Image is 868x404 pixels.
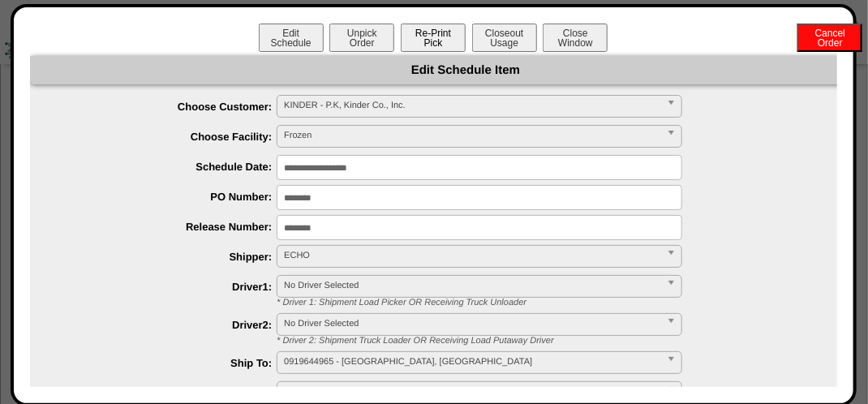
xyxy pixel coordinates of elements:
[284,382,660,402] span: Pallets
[472,24,537,52] button: CloseoutUsage
[62,221,277,233] label: Release Number:
[797,24,862,52] button: CancelOrder
[284,352,660,372] span: 0919644965 - [GEOGRAPHIC_DATA], [GEOGRAPHIC_DATA]
[541,37,609,49] a: CloseWindow
[284,276,660,295] span: No Driver Selected
[62,101,277,113] label: Choose Customer:
[62,161,277,173] label: Schedule Date:
[259,24,324,52] button: EditSchedule
[543,24,608,52] button: CloseWindow
[284,314,660,333] span: No Driver Selected
[329,24,394,52] button: UnpickOrder
[62,251,277,263] label: Shipper:
[401,24,466,52] button: Re-PrintPick
[62,281,277,293] label: Driver1:
[284,96,660,115] span: KINDER - P.K, Kinder Co., Inc.
[62,131,277,143] label: Choose Facility:
[62,191,277,203] label: PO Number:
[284,126,660,145] span: Frozen
[62,319,277,331] label: Driver2:
[284,246,660,265] span: ECHO
[62,357,277,369] label: Ship To:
